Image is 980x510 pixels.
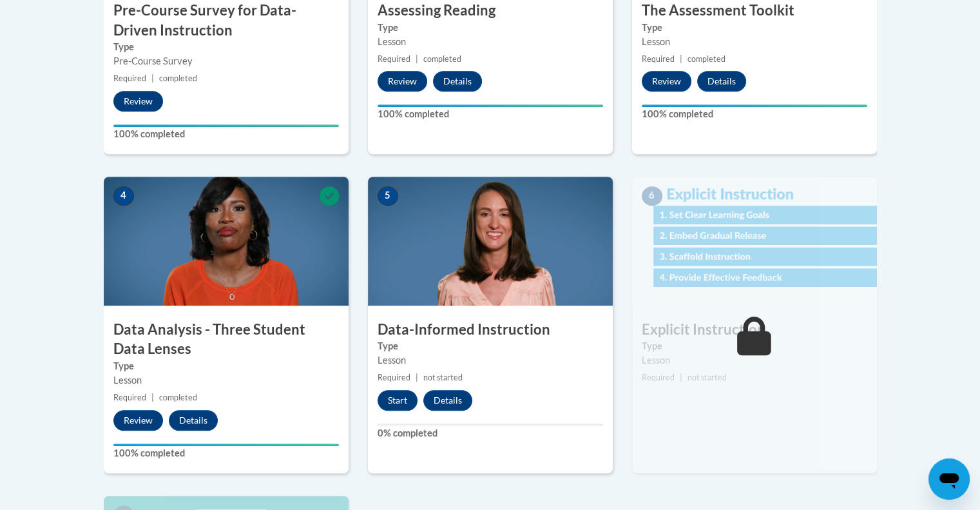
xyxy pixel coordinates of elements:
[632,177,877,306] img: Course Image
[642,186,662,206] span: 6
[642,373,675,382] span: Required
[113,54,339,68] div: Pre-Course Survey
[159,74,197,83] span: completed
[104,320,349,360] h3: Data Analysis - Three Student Data Lenses
[378,54,410,64] span: Required
[642,35,867,49] div: Lesson
[378,186,398,206] span: 5
[378,426,603,440] label: 0% completed
[416,373,418,382] span: |
[378,353,603,368] div: Lesson
[113,446,339,460] label: 100% completed
[642,339,867,353] label: Type
[378,390,418,411] button: Start
[113,186,134,206] span: 4
[104,1,349,41] h3: Pre-Course Survey for Data-Driven Instruction
[169,410,218,431] button: Details
[642,21,867,35] label: Type
[159,393,197,402] span: completed
[104,177,349,306] img: Course Image
[632,1,877,21] h3: The Assessment Toolkit
[368,320,613,340] h3: Data-Informed Instruction
[642,71,691,92] button: Review
[113,74,146,83] span: Required
[113,91,163,112] button: Review
[642,353,867,368] div: Lesson
[378,71,427,92] button: Review
[368,1,613,21] h3: Assessing Reading
[642,107,867,121] label: 100% completed
[151,393,154,402] span: |
[113,393,146,402] span: Required
[378,104,603,107] div: Your progress
[113,359,339,373] label: Type
[378,21,603,35] label: Type
[113,444,339,446] div: Your progress
[378,35,603,49] div: Lesson
[928,458,970,500] iframe: Button to launch messaging window
[378,339,603,353] label: Type
[697,71,746,92] button: Details
[378,107,603,121] label: 100% completed
[632,320,877,340] h3: Explicit Instruction
[113,127,339,141] label: 100% completed
[368,177,613,306] img: Course Image
[113,40,339,54] label: Type
[423,390,472,411] button: Details
[680,373,682,382] span: |
[680,54,682,64] span: |
[113,124,339,127] div: Your progress
[113,373,339,387] div: Lesson
[642,104,867,107] div: Your progress
[433,71,482,92] button: Details
[416,54,418,64] span: |
[423,54,461,64] span: completed
[113,410,163,431] button: Review
[687,373,727,382] span: not started
[378,373,410,382] span: Required
[687,54,725,64] span: completed
[642,54,675,64] span: Required
[151,74,154,83] span: |
[423,373,463,382] span: not started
